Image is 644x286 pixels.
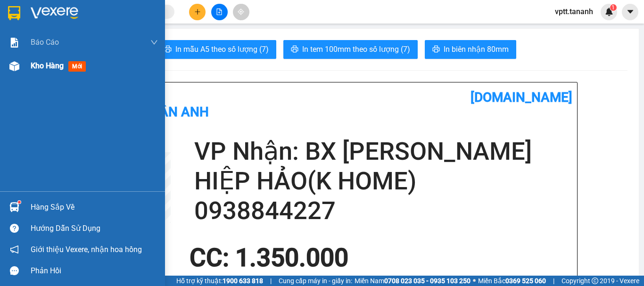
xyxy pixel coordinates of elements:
span: | [553,276,554,286]
b: Tân Anh [152,104,209,120]
span: question-circle [10,224,19,233]
img: warehouse-icon [9,61,19,71]
span: Hỗ trợ kỹ thuật: [176,276,263,286]
div: Hướng dẫn sử dụng [31,221,158,236]
span: printer [164,45,172,54]
button: plus [189,4,206,20]
span: Miền Bắc [478,276,546,286]
span: Nhận: [90,9,113,19]
span: Giới thiệu Vexere, nhận hoa hồng [31,244,142,255]
button: caret-down [622,4,638,20]
span: printer [432,45,440,54]
span: ⚪️ [473,279,476,283]
div: VP [PERSON_NAME] [8,8,83,31]
h2: VP Nhận: BX [PERSON_NAME] [194,137,572,166]
div: 0938844227 [90,53,166,66]
strong: 1900 633 818 [223,277,263,285]
sup: 1 [18,201,21,204]
span: plus [194,8,201,15]
div: Phản hồi [31,264,158,278]
span: Báo cáo [31,36,59,48]
span: In tem 100mm theo số lượng (7) [302,43,410,55]
button: printerIn biên nhận 80mm [425,40,516,59]
div: HIỆP HẢO(K HOME) [90,31,166,53]
span: Miền Nam [355,276,471,286]
img: warehouse-icon [9,202,19,212]
span: down [150,39,158,46]
button: aim [233,4,249,20]
span: Gửi: [8,9,23,19]
span: notification [10,245,19,254]
span: file-add [216,8,223,15]
img: solution-icon [9,38,19,48]
div: Hàng sắp về [31,200,158,214]
h2: HIỆP HẢO(K HOME) [194,166,572,196]
span: In biên nhận 80mm [444,43,509,55]
span: vptt.tananh [547,6,601,17]
strong: 0708 023 035 - 0935 103 250 [384,277,471,285]
div: BX [PERSON_NAME] [90,8,166,31]
span: aim [238,8,244,15]
span: printer [291,45,298,54]
b: [DOMAIN_NAME] [471,90,572,105]
span: Kho hàng [31,61,64,70]
button: file-add [211,4,228,20]
span: | [270,276,272,286]
img: logo-vxr [8,6,20,20]
img: icon-new-feature [605,8,613,16]
div: CƯỜNG [8,31,83,42]
span: Cung cấp máy in - giấy in: [279,276,352,286]
h2: 0938844227 [194,196,572,226]
span: In mẫu A5 theo số lượng (7) [175,43,269,55]
strong: 0369 525 060 [505,277,546,285]
sup: 1 [610,4,617,11]
div: CC : 1.350.000 [184,244,354,272]
button: printerIn mẫu A5 theo số lượng (7) [157,40,276,59]
button: printerIn tem 100mm theo số lượng (7) [283,40,418,59]
span: message [10,266,19,275]
div: 0899528715 [8,42,83,55]
span: mới [68,61,86,72]
span: 1 [611,4,615,11]
span: caret-down [626,8,635,16]
span: copyright [592,278,598,284]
